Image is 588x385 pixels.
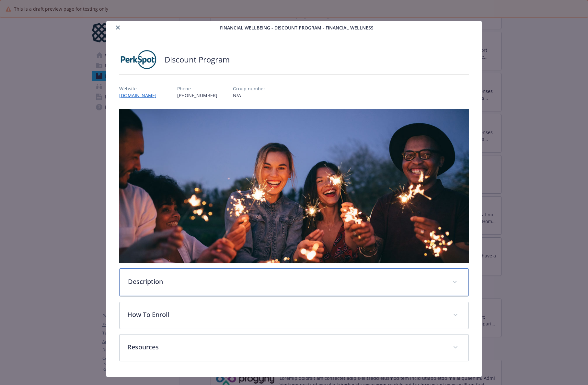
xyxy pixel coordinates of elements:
[120,302,469,329] div: How To Enroll
[233,92,265,99] p: N/A
[127,310,445,320] p: How To Enroll
[177,92,217,99] p: [PHONE_NUMBER]
[119,92,162,98] a: [DOMAIN_NAME]
[220,24,374,31] span: Financial Wellbeing - Discount Program - Financial Wellness
[127,342,445,352] p: Resources
[120,268,469,296] div: Description
[119,85,162,92] p: Website
[128,277,445,287] p: Description
[119,50,158,69] img: PerkSpot
[120,334,469,361] div: Resources
[233,85,265,92] p: Group number
[114,24,122,31] button: close
[119,109,469,263] img: banner
[165,54,230,65] h2: Discount Program
[177,85,217,92] p: Phone
[59,21,529,377] div: details for plan Financial Wellbeing - Discount Program - Financial Wellness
